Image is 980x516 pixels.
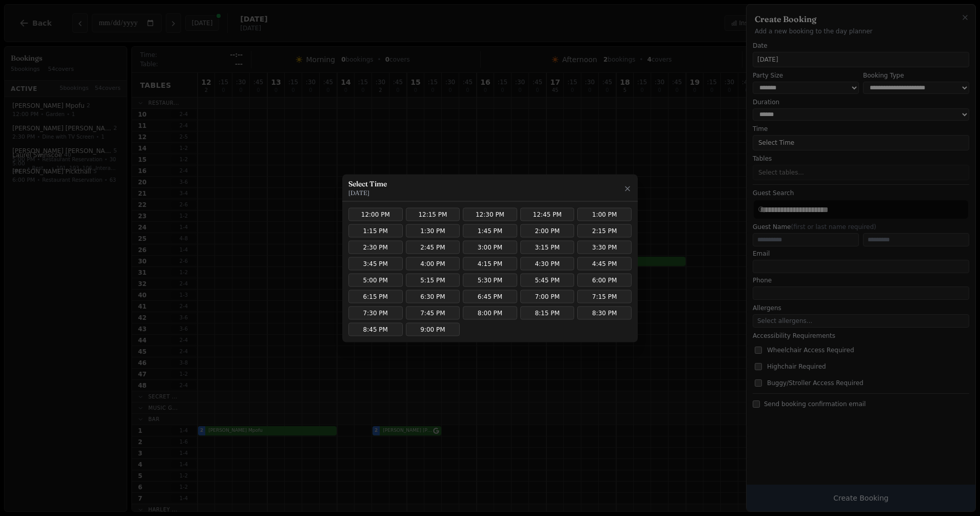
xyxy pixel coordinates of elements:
button: 4:30 PM [520,257,575,270]
button: 3:15 PM [520,240,575,254]
button: 7:15 PM [577,290,632,303]
button: 5:45 PM [520,273,575,286]
button: 2:00 PM [520,224,575,237]
button: 7:30 PM [348,306,403,319]
button: 2:30 PM [348,240,403,254]
button: 5:30 PM [463,273,517,286]
button: 8:00 PM [463,306,517,319]
button: 1:15 PM [348,224,403,237]
button: 8:45 PM [348,322,403,336]
button: 8:30 PM [577,306,632,319]
button: 4:15 PM [463,257,517,270]
button: 12:00 PM [348,207,403,221]
button: 5:00 PM [348,273,403,286]
button: 3:45 PM [348,257,403,270]
button: 3:30 PM [577,240,632,254]
button: 2:15 PM [577,224,632,237]
button: 3:00 PM [463,240,517,254]
button: 12:30 PM [463,207,517,221]
button: 6:00 PM [577,273,632,286]
p: [DATE] [348,188,387,197]
button: 1:45 PM [463,224,517,237]
button: 7:45 PM [406,306,460,319]
button: 9:00 PM [406,322,460,336]
button: 12:15 PM [406,207,460,221]
button: 2:45 PM [406,240,460,254]
h3: Select Time [348,178,387,188]
button: 1:00 PM [577,207,632,221]
button: 6:15 PM [348,290,403,303]
button: 6:30 PM [406,290,460,303]
button: 12:45 PM [520,207,575,221]
button: 6:45 PM [463,290,517,303]
button: 1:30 PM [406,224,460,237]
button: 4:45 PM [577,257,632,270]
button: 5:15 PM [406,273,460,286]
button: 7:00 PM [520,290,575,303]
button: 8:15 PM [520,306,575,319]
button: 4:00 PM [406,257,460,270]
